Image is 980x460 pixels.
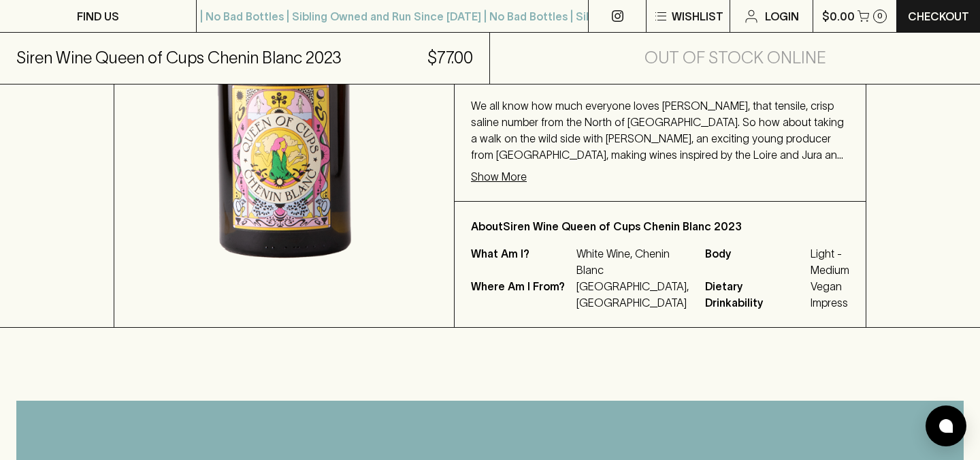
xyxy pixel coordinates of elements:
[822,8,855,25] p: $0.00
[471,278,573,311] p: Where Am I From?
[644,47,826,69] h5: Out of Stock Online
[427,47,473,69] h5: $77.00
[672,8,723,25] p: Wishlist
[576,245,689,278] p: White Wine, Chenin Blanc
[16,47,342,69] h5: Siren Wine Queen of Cups Chenin Blanc 2023
[471,218,849,234] p: About Siren Wine Queen of Cups Chenin Blanc 2023
[811,278,849,294] span: Vegan
[471,168,527,185] p: Show More
[576,278,689,311] p: [GEOGRAPHIC_DATA], [GEOGRAPHIC_DATA]
[765,8,799,25] p: Login
[471,99,844,194] span: We all know how much everyone loves [PERSON_NAME], that tensile, crisp saline number from the Nor...
[705,278,807,294] span: Dietary
[705,245,807,278] span: Body
[705,294,807,311] span: Drinkability
[471,245,573,278] p: What Am I?
[939,419,953,433] img: bubble-icon
[877,12,883,20] p: 0
[811,245,849,278] span: Light - Medium
[811,294,849,311] span: Impress
[77,8,119,25] p: FIND US
[908,8,969,25] p: Checkout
